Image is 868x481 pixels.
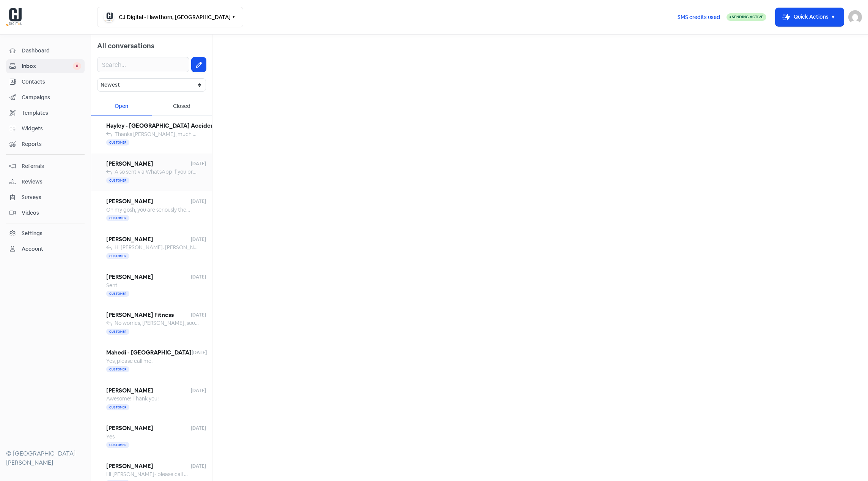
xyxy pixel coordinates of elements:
[97,7,243,27] button: CJ Digital - Hawthorn, [GEOGRAPHIC_DATA]
[191,387,206,394] span: [DATE]
[106,177,129,184] span: Customer
[106,404,129,410] span: Customer
[191,463,206,470] span: [DATE]
[106,386,191,395] span: [PERSON_NAME]
[6,137,85,151] a: Reports
[106,139,129,146] span: Customer
[6,90,85,104] a: Campaigns
[106,273,191,282] span: [PERSON_NAME]
[97,41,154,50] span: All conversations
[115,320,253,326] span: No worries, [PERSON_NAME], sounds good. Thanks mate.
[22,140,81,148] span: Reports
[6,59,85,73] a: Inbox 0
[6,206,85,220] a: Videos
[106,358,153,364] span: Yes, please call me.
[22,178,81,186] span: Reviews
[6,190,85,204] a: Surveys
[6,106,85,120] a: Templates
[22,245,43,253] div: Account
[6,122,85,136] a: Widgets
[191,425,206,432] span: [DATE]
[191,236,206,243] span: [DATE]
[6,75,85,89] a: Contacts
[106,235,191,244] span: [PERSON_NAME]
[22,47,81,55] span: Dashboard
[106,253,129,259] span: Customer
[191,312,206,318] span: [DATE]
[152,98,212,116] div: Closed
[115,168,269,175] span: Also sent via WhatsApp if you prefer that method! 0405 793 451
[22,109,81,117] span: Templates
[191,198,206,205] span: [DATE]
[106,433,115,440] span: Yes
[22,62,73,70] span: Inbox
[22,125,81,133] span: Widgets
[106,462,191,471] span: [PERSON_NAME]
[192,349,207,356] span: [DATE]
[106,215,129,221] span: Customer
[22,229,42,237] div: Settings
[22,78,81,86] span: Contacts
[726,13,766,22] a: Sending Active
[106,206,425,213] span: Oh my gosh, you are seriously the best!!! Thank you so, so much for helping me with this. You don...
[106,471,257,478] span: Hi [PERSON_NAME]- please call me and I'll do the 2FA with you
[6,449,85,467] div: © [GEOGRAPHIC_DATA][PERSON_NAME]
[191,274,206,280] span: [DATE]
[115,131,223,138] span: Thanks [PERSON_NAME], much appreciated
[22,193,81,201] span: Surveys
[106,311,191,320] span: [PERSON_NAME] Fitness
[775,8,844,26] button: Quick Actions
[678,13,720,21] span: SMS credits used
[6,242,85,256] a: Account
[106,122,235,130] span: Hayley - [GEOGRAPHIC_DATA] Accident Repair
[191,160,206,167] span: [DATE]
[6,226,85,240] a: Settings
[106,395,159,402] span: Awesome! Thank you!
[732,14,763,19] span: Sending Active
[106,291,129,297] span: Customer
[97,57,189,72] input: Search...
[6,44,85,58] a: Dashboard
[106,160,191,168] span: [PERSON_NAME]
[6,159,85,173] a: Referrals
[22,162,81,170] span: Referrals
[848,10,862,24] img: User
[106,197,191,206] span: [PERSON_NAME]
[6,175,85,189] a: Reviews
[91,98,152,116] div: Open
[106,282,118,289] span: Sent
[106,424,191,433] span: [PERSON_NAME]
[73,62,81,70] span: 0
[106,366,129,372] span: Customer
[106,348,192,357] span: Mahedi - [GEOGRAPHIC_DATA]
[671,13,726,21] a: SMS credits used
[22,209,81,217] span: Videos
[106,329,129,335] span: Customer
[22,93,81,101] span: Campaigns
[106,442,129,448] span: Customer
